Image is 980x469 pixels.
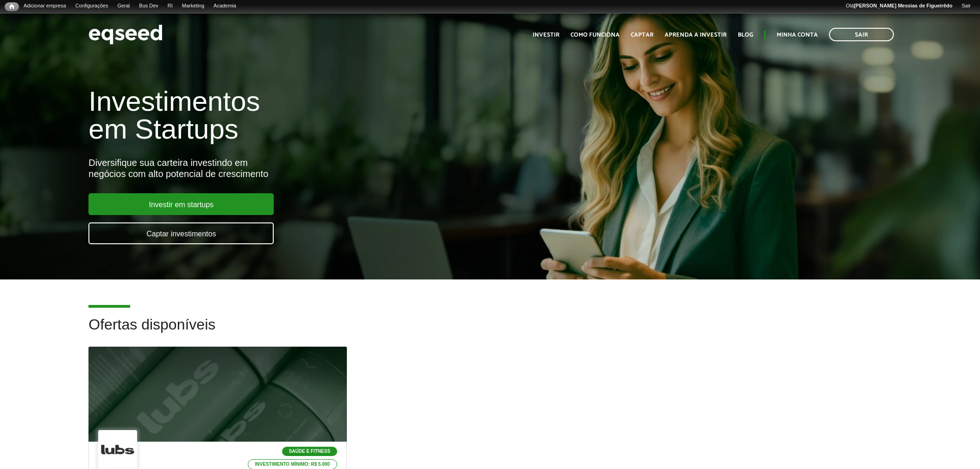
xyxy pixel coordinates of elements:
a: Configurações [71,2,113,10]
a: Como funciona [571,32,620,38]
a: Blog [738,32,753,38]
a: Captar investimentos [88,222,274,244]
a: Adicionar empresa [19,2,71,10]
h1: Investimentos em Startups [88,88,565,143]
strong: [PERSON_NAME] Messias de Figueirêdo [854,3,952,8]
a: RI [163,2,177,10]
img: EqSeed [88,22,163,47]
a: Bus Dev [134,2,163,10]
a: Investir em startups [88,193,274,215]
span: Início [9,3,14,10]
a: Academia [209,2,241,10]
a: Início [5,2,19,11]
a: Captar [631,32,653,38]
a: Geral [113,2,134,10]
div: Diversifique sua carteira investindo em negócios com alto potencial de crescimento [88,157,565,179]
a: Sair [957,2,975,10]
a: Investir [533,32,559,38]
a: Marketing [177,2,209,10]
h2: Ofertas disponíveis [88,317,891,347]
a: Minha conta [777,32,818,38]
a: Sair [829,28,894,41]
a: Olá[PERSON_NAME] Messias de Figueirêdo [841,2,957,10]
a: Aprenda a investir [665,32,727,38]
p: Saúde e Fitness [282,447,337,456]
